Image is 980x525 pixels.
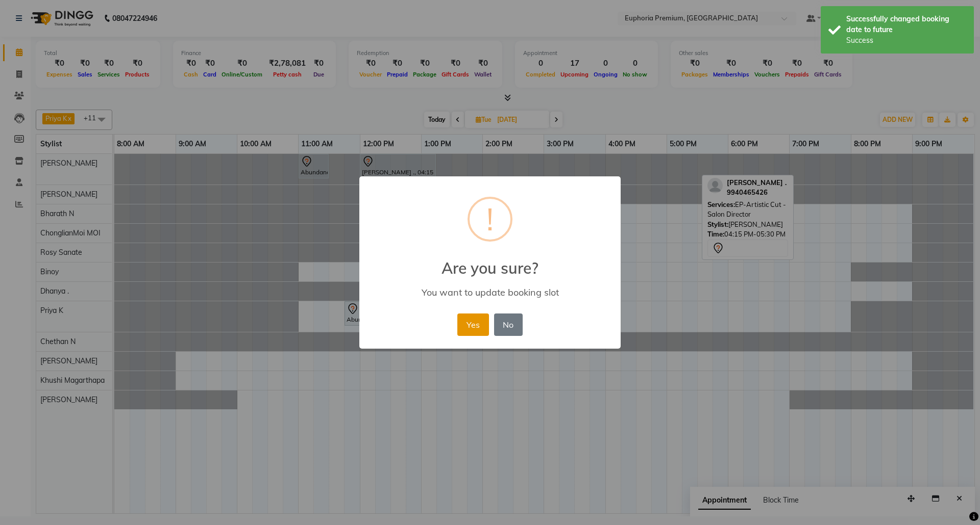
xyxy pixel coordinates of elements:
[359,247,621,277] h2: Are you sure?
[846,14,966,35] div: Successfully changed booking date to future
[457,313,488,336] button: Yes
[494,313,523,336] button: No
[374,286,606,298] div: You want to update booking slot
[846,35,966,46] div: Success
[486,199,494,240] div: !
